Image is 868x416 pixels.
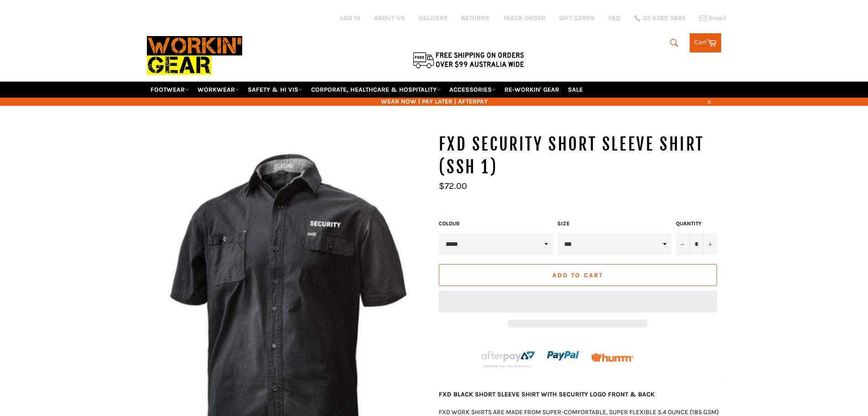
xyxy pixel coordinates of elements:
[552,271,603,279] span: Add to Cart
[439,390,655,398] strong: FXD BLACK SHORT SLEEVE SHIRT WITH SECURITY LOGO FRONT & BACK
[634,15,686,21] a: 02 6280 5885
[461,14,489,22] a: RETURNS
[374,14,405,22] a: ABOUT US
[340,14,360,22] a: Log in
[439,220,553,228] label: COLOUR
[608,14,620,22] a: FAQ
[411,50,525,69] img: Flat $9.95 shipping Australia wide
[147,97,722,106] span: WEAR NOW | PAY LATER | AFTERPAY
[559,14,595,22] a: GIFT CARDS
[501,82,563,98] a: RE-WORKIN' GEAR
[439,264,717,286] button: Add to Cart
[244,82,306,98] a: SAFETY & HI VIS
[643,15,686,21] span: 02 6280 5885
[147,82,192,98] a: FOOTWEAR
[591,354,634,362] img: Humm_core_logo_RGB-01_300x60px_small_195d8312-4386-4de7-b182-0ef9b6303a37.png
[503,14,546,22] a: TRACK ORDER
[446,82,499,98] a: ACCESSORIES
[699,15,726,22] a: Email
[439,133,722,178] h1: FXD SECURITY Short Sleeve Shirt (SSH 1)
[564,82,587,98] a: SALE
[690,33,721,52] a: Cart
[547,339,581,373] img: paypal.png
[676,220,717,228] label: Quantity
[147,30,242,81] img: Workin Gear leaders in Workwear, Safety Boots, PPE, Uniforms. Australia's No.1 in Workwear
[676,233,690,255] button: Reduce item quantity by one
[709,15,726,21] span: Email
[194,82,243,98] a: WORKWEAR
[439,181,467,191] span: $72.00
[307,82,444,98] a: CORPORATE, HEALTHCARE & HOSPITALITY
[480,349,536,369] img: Afterpay-Logo-on-dark-bg_large.png
[419,14,447,22] a: DELIVERY
[703,233,717,255] button: Increase item quantity by one
[557,220,671,228] label: Size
